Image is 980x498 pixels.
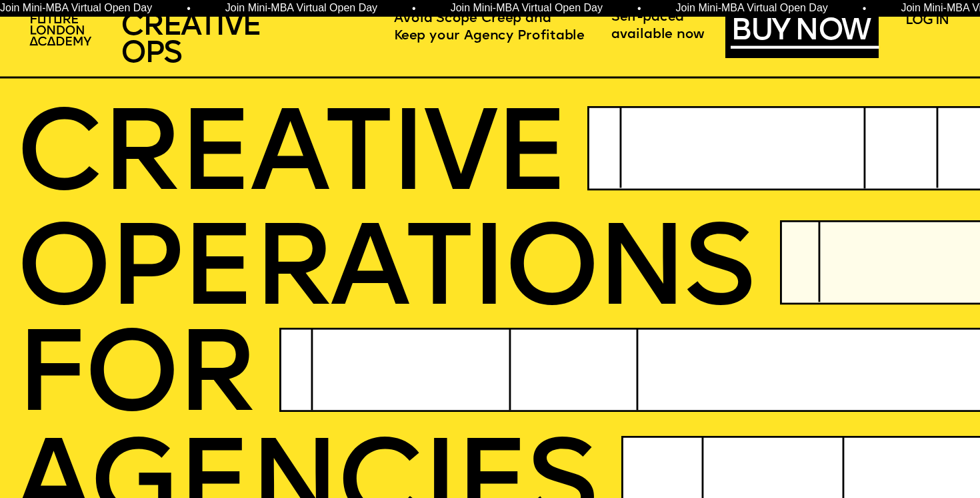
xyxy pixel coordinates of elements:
[15,218,752,332] span: OPERatioNS
[24,9,99,53] img: upload-2f72e7a8-3806-41e8-b55b-d754ac055a4a.png
[15,324,253,439] span: FOR
[611,11,684,25] span: Self-paced
[731,18,879,49] a: BUY NOW
[863,3,867,14] span: •
[394,11,551,26] span: Avoid Scope Creep and
[187,3,191,14] span: •
[121,11,260,70] span: CREATIVE OPS
[637,3,641,14] span: •
[15,103,565,218] span: CREATIVE
[611,28,705,43] span: available now
[412,3,416,14] span: •
[394,29,585,43] span: Keep your Agency Profitable
[905,13,971,29] a: LOG IN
